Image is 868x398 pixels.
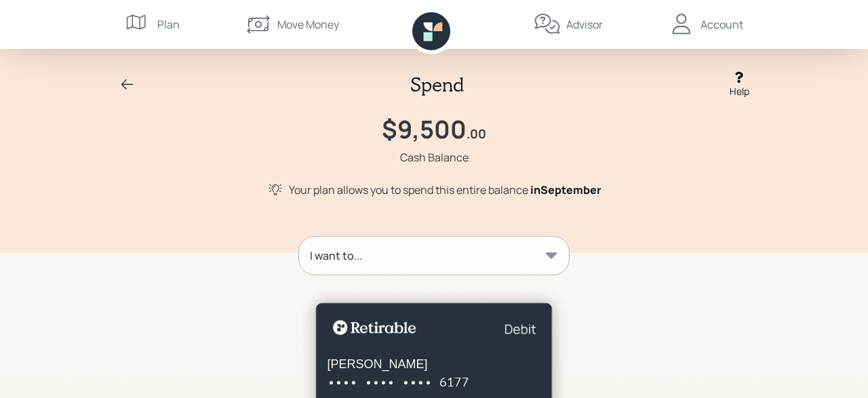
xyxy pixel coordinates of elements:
div: Plan [157,16,180,33]
span: in September [530,182,601,197]
div: Advisor [566,16,603,33]
div: Cash Balance [400,149,469,165]
div: Your plan allows you to spend this entire balance [289,182,601,198]
h1: $9,500 [382,115,467,144]
h4: .00 [467,127,486,142]
div: Help [730,84,749,98]
div: Move Money [277,16,339,33]
div: Account [701,16,743,33]
div: I want to... [310,247,362,264]
h2: Spend [410,73,464,96]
